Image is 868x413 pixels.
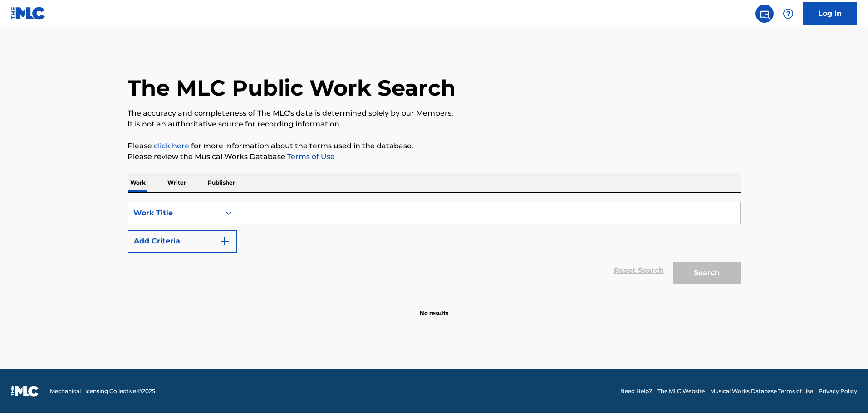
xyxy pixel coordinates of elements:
[50,387,155,395] span: Mechanical Licensing Collective © 2025
[128,230,237,253] button: Add Criteria
[759,8,770,19] img: search
[128,119,741,130] p: It is not an authoritative source for recording information.
[11,386,39,397] img: logo
[11,7,46,20] img: MLC Logo
[819,387,857,395] a: Privacy Policy
[133,208,215,219] div: Work Title
[755,5,774,23] a: Public Search
[420,298,448,317] p: No results
[657,387,705,395] a: The MLC Website
[128,151,741,162] p: Please review the Musical Works Database
[620,387,652,395] a: Need Help?
[128,173,148,192] p: Work
[823,369,868,413] iframe: Chat Widget
[783,8,794,19] img: help
[154,141,189,150] a: click here
[205,173,238,192] p: Publisher
[779,5,797,23] div: Help
[128,74,456,102] h1: The MLC Public Work Search
[128,108,741,119] p: The accuracy and completeness of The MLC's data is determined solely by our Members.
[165,173,189,192] p: Writer
[128,202,741,289] form: Search Form
[128,141,741,151] p: Please for more information about the terms used in the database.
[285,152,335,161] a: Terms of Use
[803,2,857,25] a: Log In
[219,236,230,247] img: 9d2ae6d4665cec9f34b9.svg
[710,387,813,395] a: Musical Works Database Terms of Use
